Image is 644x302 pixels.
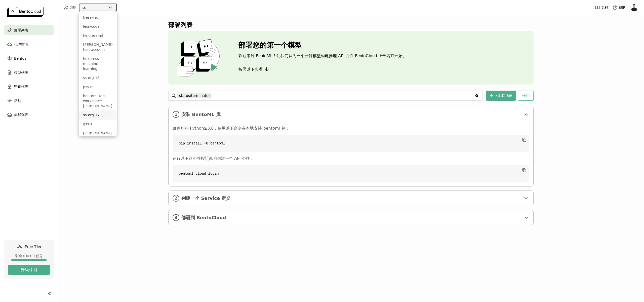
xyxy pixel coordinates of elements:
[83,75,113,80] div: ss-org-18
[475,94,479,98] svg: Clear value
[83,93,113,108] div: bentoml-test-workspace-[PERSON_NAME]
[69,5,76,10] span: 组织
[4,39,54,49] a: 代码空间
[601,5,608,10] span: 文档
[79,11,117,136] ul: Menu
[169,210,533,225] div: 3部署到 BentoCloud
[83,5,88,10] input: Selected timbentomloct15test.
[630,4,638,11] img: 金洋 刘
[168,21,534,29] div: 部署列表
[173,165,529,182] code: bentoml cloud login
[173,156,529,161] p: 运行以下命令并按照说明创建一个 API 令牌：
[173,126,529,131] p: 确保您的 Python≥3.8，使用以下命令在本地安装 bentoml 包：
[4,53,54,63] a: Bentos
[14,41,28,47] span: 代码空间
[83,131,113,136] div: [PERSON_NAME]
[238,41,407,49] h3: 部署您的第一个模型
[14,84,28,90] span: 密钥列表
[181,112,521,117] span: 安装 BentoML 库
[83,56,113,71] div: hexpress-machine-learning
[7,7,44,17] img: logo
[4,96,54,106] a: 活动
[172,39,226,77] img: cover onboarding
[14,112,28,118] span: 集群列表
[83,84,113,89] div: pss-ml
[14,55,26,61] span: Bentos
[83,33,113,38] div: heidless-ml
[83,42,113,52] div: [PERSON_NAME]-test-account
[83,112,113,118] div: ss-org-17
[173,111,179,118] i: 1
[619,5,626,10] span: 帮助
[8,265,50,275] button: 升级计划
[4,240,54,279] a: Free Tier剩余 $10.00 积分升级计划
[173,195,179,202] i: 2
[25,244,42,249] span: Free Tier
[486,91,516,101] button: 创建部署
[177,92,475,100] input: 搜索
[238,67,263,72] span: 按照以下步骤
[181,196,521,201] span: 创建一个 Service 定义
[83,15,113,20] div: fress-inc
[173,135,529,152] code: pip install -U bentoml
[169,107,533,122] div: 1安装 BentoML 库
[595,5,608,10] a: 文档
[14,98,21,104] span: 活动
[14,27,28,33] span: 部署列表
[8,254,50,258] div: 剩余 $10.00 积分
[4,110,54,120] a: 集群列表
[4,67,54,78] a: 模型列表
[613,5,626,10] div: 帮助
[14,69,28,75] span: 模型列表
[181,215,521,220] span: 部署到 BentoCloud
[518,91,534,101] button: 开始
[4,25,54,35] a: 部署列表
[169,191,533,206] div: 2创建一个 Service 定义
[173,214,179,221] i: 3
[4,82,54,92] a: 密钥列表
[238,53,407,58] p: 欢迎来到 BentoML！让我们从为一个开源模型构建推理 API 并在 BentoCloud 上部署它开始。
[83,24,113,29] div: less-code
[83,122,113,127] div: gss-s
